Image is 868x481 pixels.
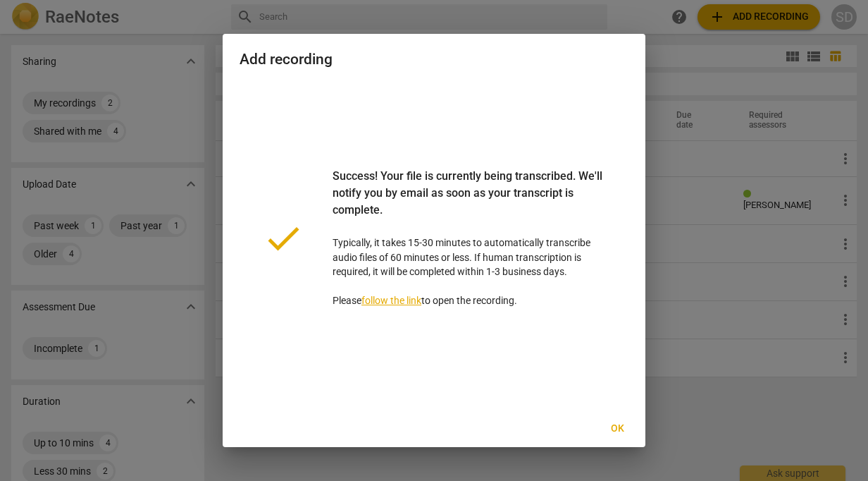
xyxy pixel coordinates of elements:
div: Success! Your file is currently being transcribed. We'll notify you by email as soon as your tran... [333,168,606,236]
p: Typically, it takes 15-30 minutes to automatically transcribe audio files of 60 minutes or less. ... [333,168,606,308]
span: done [262,217,304,260]
span: Ok [606,422,628,436]
h2: Add recording [240,51,628,68]
a: follow the link [361,295,421,306]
